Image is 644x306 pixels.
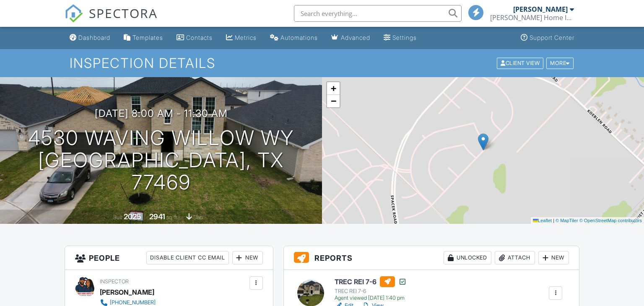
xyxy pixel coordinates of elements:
[65,11,158,29] a: SPECTORA
[335,276,407,301] a: TREC REI 7-6 TREC REI 7-6 Agent viewed [DATE] 1:40 pm
[193,214,203,220] span: slab
[13,127,309,193] h1: 4530 Waving Willow Wy [GEOGRAPHIC_DATA], TX 77469
[497,57,543,69] div: Client View
[327,82,340,95] a: Zoom in
[496,60,545,66] a: Client View
[100,278,129,285] span: Inspector
[173,30,216,46] a: Contacts
[444,251,491,265] div: Unlocked
[530,34,574,41] div: Support Center
[553,218,554,223] span: |
[495,251,535,265] div: Attach
[546,57,574,69] div: More
[95,108,228,119] h3: [DATE] 8:00 am - 11:30 am
[556,218,578,223] a: © MapTiler
[327,95,340,107] a: Zoom out
[478,133,488,150] img: Marker
[186,34,213,41] div: Contacts
[284,246,579,270] h3: Reports
[149,212,165,221] div: 2941
[223,30,260,46] a: Metrics
[380,30,420,46] a: Settings
[110,299,156,306] div: [PHONE_NUMBER]
[65,246,273,270] h3: People
[335,288,407,295] div: TREC REI 7-6
[280,34,318,41] div: Automations
[294,5,462,22] input: Search everything...
[132,34,163,41] div: Templates
[335,295,407,301] div: Agent viewed [DATE] 1:40 pm
[70,56,574,70] h1: Inspection Details
[146,251,229,265] div: Disable Client CC Email
[392,34,417,41] div: Settings
[267,30,321,46] a: Automations (Basic)
[89,4,158,22] span: SPECTORA
[113,214,122,220] span: Built
[66,30,114,46] a: Dashboard
[120,30,166,46] a: Templates
[538,251,569,265] div: New
[579,218,642,223] a: © OpenStreetMap contributors
[517,30,578,46] a: Support Center
[328,30,374,46] a: Advanced
[331,83,336,93] span: +
[166,214,178,220] span: sq. ft.
[513,5,568,13] div: [PERSON_NAME]
[490,13,574,22] div: Francis Home Inspections,PLLC TREC #24926
[78,34,110,41] div: Dashboard
[331,96,336,106] span: −
[341,34,370,41] div: Advanced
[533,218,552,223] a: Leaflet
[335,276,407,287] h6: TREC REI 7-6
[124,212,141,221] div: 2025
[65,4,83,23] img: The Best Home Inspection Software - Spectora
[232,251,263,265] div: New
[235,34,257,41] div: Metrics
[100,286,154,298] div: [PERSON_NAME]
